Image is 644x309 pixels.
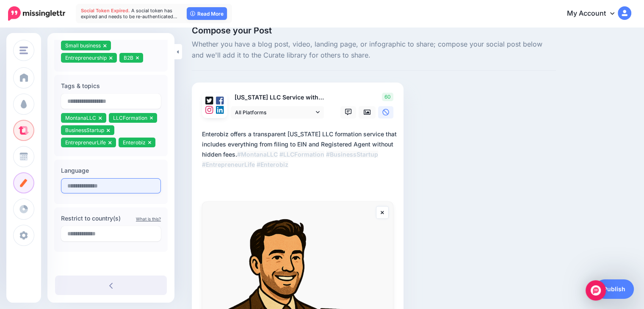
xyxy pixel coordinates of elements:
[19,47,28,54] img: menu.png
[61,81,161,91] label: Tags & topics
[235,108,314,117] span: All Platforms
[231,106,324,119] a: All Platforms
[65,127,104,133] span: BusinessStartup
[595,279,634,299] a: Publish
[65,42,101,49] span: Small business
[81,8,177,19] span: A social token has expired and needs to be re-authenticated…
[558,3,631,24] a: My Account
[65,115,96,121] span: MontanaLLC
[192,26,556,35] span: Compose your Post
[586,280,606,301] div: Open Intercom Messenger
[81,8,130,14] span: Social Token Expired.
[61,166,161,176] label: Language
[136,216,161,221] a: What is this?
[61,213,161,223] label: Restrict to country(s)
[382,93,393,101] span: 60
[65,55,107,61] span: Entrepreneurship
[113,115,147,121] span: LLCFormation
[65,139,106,146] span: EntrepreneurLife
[123,139,146,146] span: Enterobiz
[192,39,556,61] span: Whether you have a blog post, video, landing page, or infographic to share; compose your social p...
[202,129,397,170] div: Enterobiz offers a transparent [US_STATE] LLC formation service that includes everything from fil...
[124,55,133,61] span: B2B
[8,6,65,21] img: Missinglettr
[231,93,325,102] p: [US_STATE] LLC Service without upsells
[187,7,227,20] a: Read More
